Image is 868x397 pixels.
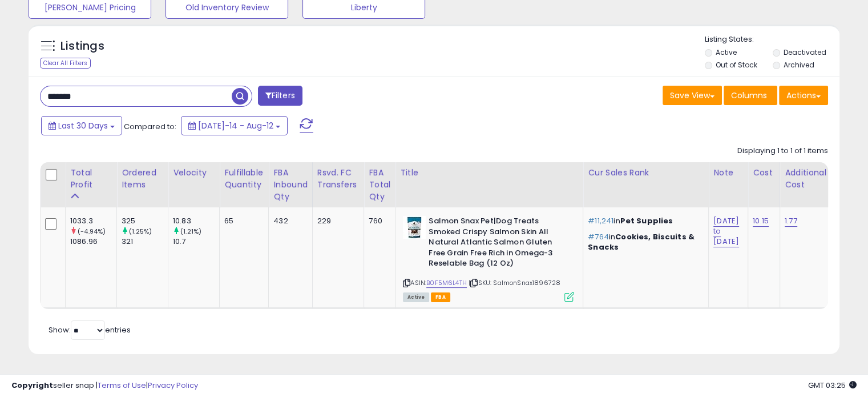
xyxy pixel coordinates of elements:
a: 1.77 [785,215,797,227]
span: #11,241 [588,215,613,226]
div: Displaying 1 to 1 of 1 items [737,146,828,157]
h5: Listings [60,38,104,54]
strong: Copyright [11,380,53,391]
label: Out of Stock [716,60,757,70]
p: Listing States: [705,34,839,45]
button: Columns [724,86,777,105]
span: Last 30 Days [58,120,108,131]
div: 321 [122,236,168,247]
div: Note [713,167,743,179]
div: 229 [317,216,356,226]
span: All listings currently available for purchase on Amazon [403,292,429,302]
label: Archived [783,60,814,70]
div: 65 [224,216,260,226]
div: Fulfillable Quantity [224,167,264,191]
div: Title [400,167,578,179]
div: 432 [273,216,304,226]
span: #764 [588,231,609,242]
a: B0F5M6L4TH [426,278,467,288]
small: (-4.94%) [78,227,106,236]
div: Additional Cost [785,167,826,191]
span: [DATE]-14 - Aug-12 [198,120,273,131]
p: in [588,216,700,226]
a: Terms of Use [98,380,146,391]
span: Show: entries [49,324,131,335]
button: Filters [258,86,302,106]
div: Cost [753,167,775,179]
img: 413D7mehfAL._SL40_.jpg [403,216,426,239]
label: Deactivated [783,47,826,57]
div: 10.83 [173,216,219,226]
div: Rsvd. FC Transfers [317,167,360,191]
div: FBA Total Qty [369,167,390,203]
div: Clear All Filters [40,58,91,69]
b: Salmon Snax Pet|Dog Treats Smoked Crispy Salmon Skin All Natural Atlantic Salmon Gluten Free Grai... [429,216,567,272]
div: 1086.96 [70,236,116,247]
div: Total Profit [70,167,112,191]
span: 2025-09-12 03:25 GMT [808,380,857,391]
div: seller snap | | [11,380,198,391]
a: Privacy Policy [148,380,198,391]
div: ASIN: [403,216,574,300]
button: Last 30 Days [41,116,122,135]
a: 10.15 [753,215,769,227]
label: Active [716,47,737,57]
div: Ordered Items [122,167,163,191]
button: Save View [663,86,722,105]
button: [DATE]-14 - Aug-12 [181,116,288,135]
button: Actions [779,86,828,105]
span: | SKU: SalmonSnax1896728 [469,278,560,287]
small: (1.25%) [129,227,152,236]
span: Cookies, Biscuits & Snacks [588,231,695,252]
div: 325 [122,216,168,226]
span: Compared to: [124,121,176,132]
div: Velocity [173,167,215,179]
a: [DATE] to [DATE] [713,215,739,247]
div: FBA inbound Qty [273,167,308,203]
p: in [588,232,700,252]
div: 760 [369,216,386,226]
div: 10.7 [173,236,219,247]
div: Cur Sales Rank [588,167,704,179]
span: FBA [431,292,450,302]
div: 1033.3 [70,216,116,226]
span: Pet Supplies [620,215,673,226]
small: (1.21%) [180,227,201,236]
span: Columns [731,90,767,101]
